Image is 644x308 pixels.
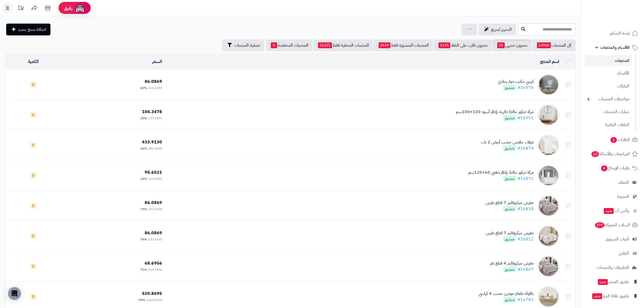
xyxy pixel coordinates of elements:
[438,42,450,48] span: 2125
[379,42,390,48] span: 2639
[606,235,629,243] span: أدوات التسويق
[592,292,629,300] span: تطبيق نقاط البيع
[517,296,534,303] a: #16781
[584,290,641,302] a: تطبيق نقاط البيعجديد
[234,42,260,49] span: تصفية المنتجات
[591,151,599,157] span: 10
[517,236,534,242] a: #16812
[30,142,36,148] span: 0
[140,237,147,242] span: 74%
[592,293,602,299] span: جديد
[610,136,630,143] span: الطلبات
[30,82,36,88] span: 0
[140,267,147,272] span: 71%
[584,119,632,131] a: الملفات الرقمية
[619,250,629,257] span: التقارير
[148,267,162,272] span: 234.7826
[591,150,630,158] span: المراجعات والأسئلة
[537,42,551,48] span: 13960
[610,29,630,37] span: لوحة التحكم
[594,222,605,228] span: 279
[601,165,608,172] span: 4
[503,297,516,303] span: منشور
[517,84,534,91] a: #16976
[584,162,641,175] a: طلبات الإرجاع4
[30,203,36,209] span: 0
[584,55,632,66] a: المنتجات
[517,175,534,182] a: #16871
[584,27,641,40] a: لوحة التحكم
[6,24,50,35] a: اضافة منتج جديد
[491,26,512,33] span: التحرير لسريع
[142,109,162,115] span: 104.3478
[503,206,516,212] span: منشور
[28,58,39,65] a: الكمية
[538,225,559,247] img: مفرش ميكروفايبر 7 قطع نفرين
[145,199,162,206] span: 86.0869
[486,200,534,206] div: مفرش ميكروفايبر 7 قطع نفرين
[584,147,641,160] a: المراجعات والأسئلة10
[145,260,162,266] span: 68.6956
[617,193,629,200] span: المدونة
[538,195,559,217] img: مفرش ميكروفايبر 7 قطع نفرين
[538,135,559,156] img: دولاب ملابس خشب أبيض 2 باب
[517,266,534,273] a: #16807
[148,146,162,151] span: 586.9600
[30,294,36,300] span: 0
[148,207,162,211] span: 330.4348
[584,93,632,105] a: مواصفات المنتجات
[145,78,162,85] span: 86.0869
[538,165,559,186] img: مرآة ديكور حائط بإطار ذهبي 60×120سم
[479,24,516,35] a: التحرير لسريع
[148,86,162,90] span: 216.5200
[619,179,629,186] span: العملاء
[313,39,373,51] a: المنتجات المخفية فقط11321
[503,236,516,242] span: منشور
[584,204,641,217] a: وآتس آبجديد
[271,42,277,48] span: 0
[604,208,614,214] span: جديد
[503,145,516,151] span: منشور
[75,3,85,13] img: ai-face.png
[603,207,629,214] span: وآتس آب
[64,5,72,11] span: رفيق
[584,68,632,79] a: الأقسام
[532,39,576,51] a: كل المنتجات13960
[492,39,532,51] a: مخزون منتهي25
[584,106,632,118] a: خيارات المنتجات
[266,39,313,51] a: المنتجات المخفضة0
[30,264,36,269] span: 0
[140,146,147,151] span: 26%
[481,139,534,145] div: دولاب ملابس خشب أبيض 2 باب
[503,176,516,181] span: منشور
[598,279,608,285] span: جديد
[538,104,559,126] img: مرآة ديكور حائط دائرية بإطار أسود 100×100سم
[142,139,162,145] span: 433.9130
[490,260,534,266] div: مفرش ميكروفايبر 4 قطع نفر
[600,44,630,51] span: الأقسام والمنتجات
[138,298,145,302] span: 59%
[30,173,36,179] span: 0
[30,112,36,118] span: 0
[503,85,516,91] span: منشور
[584,80,632,92] a: الماركات
[517,145,534,151] a: #16874
[538,74,559,95] img: كرسي مكتب دوار رمادي
[148,176,162,181] span: 126.0900
[140,116,147,121] span: 25%
[584,247,641,260] a: التقارير
[8,287,21,300] div: Open Intercom Messenger
[538,256,559,277] img: مفرش ميكروفايبر 4 قطع نفر
[222,39,264,51] button: تصفية المنتجات
[584,218,641,231] a: السلات المتروكة279
[540,58,559,65] a: اسم المنتج
[584,261,641,274] a: التطبيقات والخدمات
[18,26,46,33] span: اضافة منتج جديد
[14,3,28,15] a: تحديثات المنصة
[584,190,641,203] a: المدونة
[517,115,534,121] a: #16951
[146,298,162,302] span: 1260.8700
[140,86,147,90] span: 60%
[597,278,629,285] span: تطبيق المتجر
[594,221,630,229] span: السلات المتروكة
